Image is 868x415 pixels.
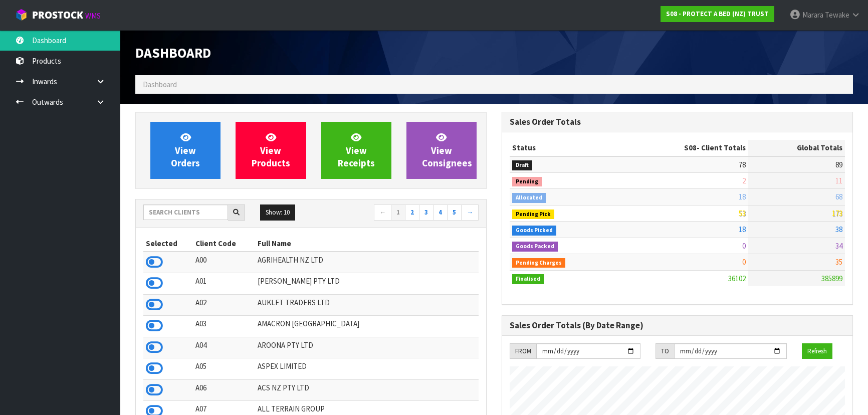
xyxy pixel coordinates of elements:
[255,337,479,358] td: AROONA PTY LTD
[835,257,842,267] span: 35
[171,131,200,169] span: View Orders
[739,160,746,169] span: 78
[739,209,746,218] span: 53
[406,122,477,179] a: ViewConsignees
[742,176,746,185] span: 2
[319,204,479,222] nav: Page navigation
[135,44,211,61] span: Dashboard
[684,143,697,152] span: S08
[512,242,558,252] span: Goods Packed
[143,236,193,252] th: Selected
[739,225,746,234] span: 18
[255,273,479,294] td: [PERSON_NAME] PTY LTD
[150,122,221,179] a: ViewOrders
[391,204,405,221] a: 1
[255,379,479,400] td: ACS NZ PTY LTD
[419,204,433,221] a: 3
[143,204,228,220] input: Search clients
[193,379,255,400] td: A06
[512,160,532,170] span: Draft
[255,358,479,379] td: ASPEX LIMITED
[405,204,419,221] a: 2
[835,225,842,234] span: 38
[802,343,832,359] button: Refresh
[512,226,556,236] span: Goods Picked
[321,122,391,179] a: ViewReceipts
[338,131,375,169] span: View Receipts
[85,11,101,21] small: WMS
[512,258,565,268] span: Pending Charges
[510,343,536,359] div: FROM
[193,252,255,273] td: A00
[835,160,842,169] span: 89
[193,337,255,358] td: A04
[255,252,479,273] td: AGRIHEALTH NZ LTD
[193,358,255,379] td: A05
[510,321,845,330] h3: Sales Order Totals (By Date Range)
[193,316,255,337] td: A03
[433,204,448,221] a: 4
[512,274,544,284] span: Finalised
[728,274,746,283] span: 36102
[236,122,306,179] a: ViewProducts
[461,204,479,221] a: →
[32,9,83,22] span: ProStock
[656,343,674,359] div: TO
[832,209,842,218] span: 173
[802,10,823,20] span: Marara
[742,241,746,251] span: 0
[510,140,620,156] th: Status
[252,131,290,169] span: View Products
[193,236,255,252] th: Client Code
[255,236,479,252] th: Full Name
[661,6,774,22] a: S08 - PROTECT A BED (NZ) TRUST
[748,140,845,156] th: Global Totals
[742,257,746,267] span: 0
[512,177,542,187] span: Pending
[422,131,472,169] span: View Consignees
[620,140,748,156] th: - Client Totals
[193,273,255,294] td: A01
[512,210,554,220] span: Pending Pick
[666,10,769,18] strong: S08 - PROTECT A BED (NZ) TRUST
[255,294,479,315] td: AUKLET TRADERS LTD
[835,176,842,185] span: 11
[739,192,746,201] span: 18
[15,9,28,21] img: cube-alt.png
[193,294,255,315] td: A02
[835,192,842,201] span: 68
[255,316,479,337] td: AMACRON [GEOGRAPHIC_DATA]
[835,241,842,251] span: 34
[447,204,462,221] a: 5
[510,117,845,127] h3: Sales Order Totals
[512,193,546,203] span: Allocated
[260,204,295,221] button: Show: 10
[374,204,391,221] a: ←
[143,80,177,89] span: Dashboard
[821,274,842,283] span: 385899
[825,10,849,20] span: Tewake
